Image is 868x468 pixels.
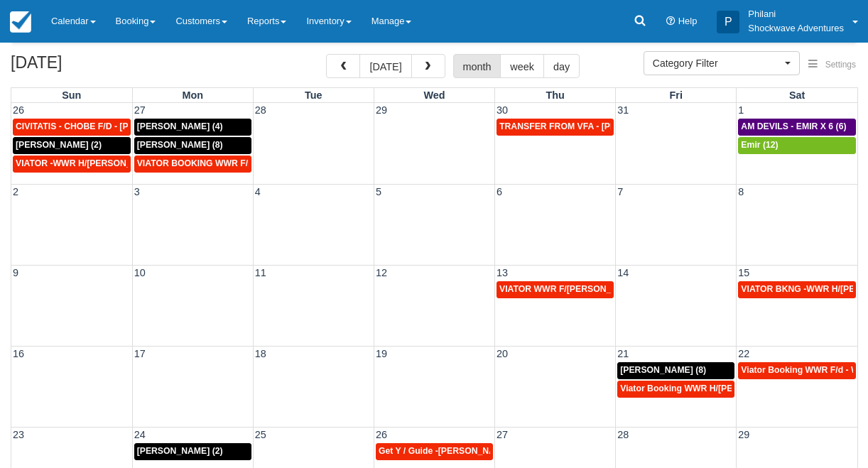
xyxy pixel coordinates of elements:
[62,89,81,101] span: Sun
[748,21,844,36] p: Shockwave Adventures
[134,443,251,460] a: [PERSON_NAME] (2)
[11,348,26,359] span: 16
[737,104,745,116] span: 1
[748,7,844,21] p: Philani
[376,443,493,460] a: Get Y / Guide -[PERSON_NAME] X2 (2)
[741,121,846,131] span: AM DEVILS - EMIR X 6 (6)
[133,186,141,197] span: 3
[497,281,614,298] a: VIATOR WWR F/[PERSON_NAME] 2 (2)
[374,429,389,440] span: 26
[616,429,630,440] span: 28
[543,54,580,78] button: day
[495,186,504,197] span: 6
[374,186,383,197] span: 5
[11,54,190,80] h2: [DATE]
[133,267,147,278] span: 10
[379,446,537,456] span: Get Y / Guide -[PERSON_NAME] X2 (2)
[800,55,864,75] button: Settings
[137,158,347,168] span: VIATOR BOOKING WWR F/[PERSON_NAME] X1 (1)
[254,186,262,197] span: 4
[737,348,751,359] span: 22
[737,429,751,440] span: 29
[499,284,660,294] span: VIATOR WWR F/[PERSON_NAME] 2 (2)
[616,104,630,116] span: 31
[133,348,147,359] span: 17
[133,429,147,440] span: 24
[738,137,856,154] a: Emir (12)
[453,54,501,78] button: month
[374,348,389,359] span: 19
[825,60,856,70] span: Settings
[13,119,131,136] a: CIVITATIS - CHOBE F/D - [PERSON_NAME] X 1 (1)
[717,11,739,33] div: P
[737,267,751,278] span: 15
[499,121,774,131] span: TRANSFER FROM VFA - [PERSON_NAME] X 7 adults + 2 adults (9)
[616,267,630,278] span: 14
[495,267,509,278] span: 13
[374,104,389,116] span: 29
[305,89,322,101] span: Tue
[423,89,445,101] span: Wed
[137,446,223,456] span: [PERSON_NAME] (2)
[616,348,630,359] span: 21
[13,156,131,173] a: VIATOR -WWR H/[PERSON_NAME] 2 (2)
[546,89,564,101] span: Thu
[16,158,180,168] span: VIATOR -WWR H/[PERSON_NAME] 2 (2)
[133,104,147,116] span: 27
[134,137,251,154] a: [PERSON_NAME] (8)
[617,381,734,398] a: Viator Booking WWR H/[PERSON_NAME] 2 (2)
[789,89,805,101] span: Sat
[495,104,509,116] span: 30
[137,140,223,150] span: [PERSON_NAME] (8)
[254,348,268,359] span: 18
[16,140,102,150] span: [PERSON_NAME] (2)
[666,17,676,26] i: Help
[11,186,20,197] span: 2
[653,56,781,70] span: Category Filter
[738,119,856,136] a: AM DEVILS - EMIR X 6 (6)
[617,362,734,379] a: [PERSON_NAME] (8)
[620,365,706,375] span: [PERSON_NAME] (8)
[670,89,683,101] span: Fri
[137,121,223,131] span: [PERSON_NAME] (4)
[16,121,221,131] span: CIVITATIS - CHOBE F/D - [PERSON_NAME] X 1 (1)
[500,54,544,78] button: week
[374,267,389,278] span: 12
[254,104,268,116] span: 28
[737,186,745,197] span: 8
[644,51,800,75] button: Category Filter
[359,54,411,78] button: [DATE]
[495,348,509,359] span: 20
[616,186,624,197] span: 7
[11,429,26,440] span: 23
[495,429,509,440] span: 27
[11,267,20,278] span: 9
[738,362,856,379] a: Viator Booking WWR F/d - Wheldon, April X 3 (3)
[11,104,26,116] span: 26
[134,119,251,136] a: [PERSON_NAME] (4)
[738,281,856,298] a: VIATOR BKNG -WWR H/[PERSON_NAME] 2 (2)
[497,119,614,136] a: TRANSFER FROM VFA - [PERSON_NAME] X 7 adults + 2 adults (9)
[182,89,203,101] span: Mon
[10,11,31,33] img: checkfront-main-nav-mini-logo.png
[13,137,131,154] a: [PERSON_NAME] (2)
[134,156,251,173] a: VIATOR BOOKING WWR F/[PERSON_NAME] X1 (1)
[254,267,268,278] span: 11
[620,383,811,393] span: Viator Booking WWR H/[PERSON_NAME] 2 (2)
[678,16,698,26] span: Help
[741,140,778,150] span: Emir (12)
[254,429,268,440] span: 25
